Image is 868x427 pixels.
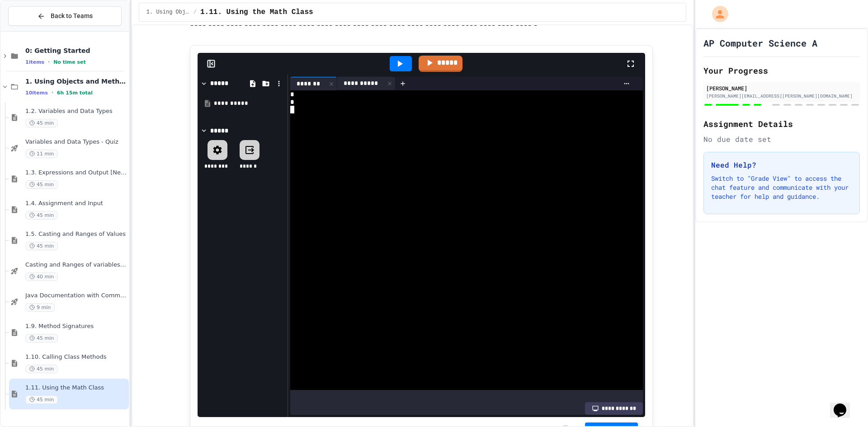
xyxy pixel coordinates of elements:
[25,395,58,404] span: 45 min
[25,292,127,300] span: Java Documentation with Comments - Topic 1.8
[25,59,44,65] span: 1 items
[25,242,58,250] span: 45 min
[8,6,122,26] button: Back to Teams
[25,303,55,312] span: 9 min
[48,58,50,66] span: •
[703,64,860,77] h2: Your Progress
[25,230,127,238] span: 1.5. Casting and Ranges of Values
[25,108,127,115] span: 1.2. Variables and Data Types
[25,211,58,220] span: 45 min
[706,84,857,92] div: [PERSON_NAME]
[703,134,860,145] div: No due date set
[830,391,859,418] iframe: chat widget
[711,160,852,170] h3: Need Help?
[57,90,93,96] span: 6h 15m total
[51,11,93,21] span: Back to Teams
[200,7,313,18] span: 1.11. Using the Math Class
[25,365,58,373] span: 45 min
[711,174,852,201] p: Switch to "Grade View" to access the chat feature and communicate with your teacher for help and ...
[25,323,127,330] span: 1.9. Method Signatures
[25,77,127,85] span: 1. Using Objects and Methods
[703,37,817,49] h1: AP Computer Science A
[25,384,127,392] span: 1.11. Using the Math Class
[193,9,197,16] span: /
[25,47,127,55] span: 0: Getting Started
[53,59,86,65] span: No time set
[25,180,58,189] span: 45 min
[25,119,58,127] span: 45 min
[25,272,58,281] span: 40 min
[703,117,860,130] h2: Assignment Details
[25,150,58,158] span: 11 min
[146,9,190,16] span: 1. Using Objects and Methods
[25,200,127,207] span: 1.4. Assignment and Input
[25,334,58,343] span: 45 min
[25,261,127,269] span: Casting and Ranges of variables - Quiz
[25,169,127,177] span: 1.3. Expressions and Output [New]
[25,138,127,146] span: Variables and Data Types - Quiz
[25,90,48,96] span: 10 items
[706,93,857,99] div: [PERSON_NAME][EMAIL_ADDRESS][PERSON_NAME][DOMAIN_NAME]
[25,353,127,361] span: 1.10. Calling Class Methods
[52,89,53,96] span: •
[703,4,731,24] div: My Account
